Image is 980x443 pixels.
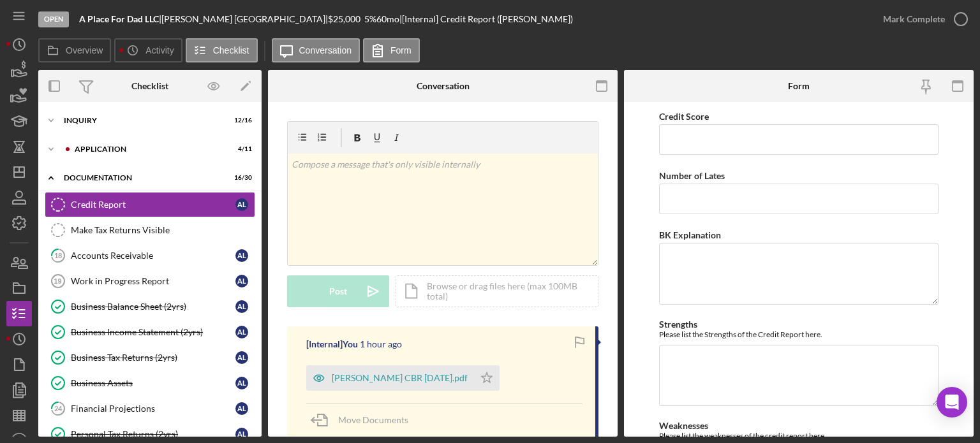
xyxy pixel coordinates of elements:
[360,339,402,349] time: 2025-09-15 18:42
[659,170,725,181] label: Number of Lates
[145,45,174,55] label: Activity
[45,294,255,319] a: Business Balance Sheet (2yrs)AL
[64,174,220,182] div: Documentation
[71,352,235,363] div: Business Tax Returns (2yrs)
[659,111,709,122] label: Credit Score
[306,404,421,436] button: Move Documents
[338,414,408,425] span: Move Documents
[417,81,470,91] div: Conversation
[235,428,248,440] div: A L
[235,275,248,287] div: A L
[659,229,721,240] label: BK Explanation
[54,404,63,412] tspan: 24
[287,275,389,307] button: Post
[229,117,252,124] div: 12 / 16
[332,373,468,383] div: [PERSON_NAME] CBR [DATE].pdf
[64,117,220,124] div: Inquiry
[45,370,255,396] a: Business AssetsAL
[399,14,573,24] div: | [Internal] Credit Report ([PERSON_NAME])
[38,11,69,27] div: Open
[131,81,168,91] div: Checklist
[71,225,255,235] div: Make Tax Returns Visible
[45,243,255,268] a: 18Accounts ReceivableAL
[38,38,111,62] button: Overview
[299,45,352,55] label: Conversation
[79,14,161,24] div: |
[114,38,182,62] button: Activity
[306,339,358,349] div: [Internal] You
[54,251,62,259] tspan: 18
[71,251,235,261] div: Accounts Receivable
[364,14,376,24] div: 5 %
[883,6,945,32] div: Mark Complete
[235,198,248,211] div: A L
[272,38,360,62] button: Conversation
[788,81,810,91] div: Form
[376,14,399,24] div: 60 mo
[45,217,255,243] a: Make Tax Returns Visible
[45,345,255,370] a: Business Tax Returns (2yrs)AL
[71,301,235,312] div: Business Balance Sheet (2yrs)
[937,387,967,418] div: Open Intercom Messenger
[659,319,697,330] label: Strengths
[659,431,939,440] div: Please list the weaknesses of the credit report here
[213,45,249,55] label: Checklist
[659,420,708,431] label: Weaknesses
[235,300,248,313] div: A L
[390,45,412,55] label: Form
[75,145,220,153] div: Application
[235,326,248,338] div: A L
[870,6,974,32] button: Mark Complete
[186,38,258,62] button: Checklist
[45,319,255,345] a: Business Income Statement (2yrs)AL
[235,351,248,364] div: A L
[79,13,159,24] b: A Place For Dad LLC
[45,396,255,421] a: 24Financial ProjectionsAL
[229,145,252,153] div: 4 / 11
[45,268,255,294] a: 19Work in Progress ReportAL
[329,275,347,307] div: Post
[71,378,235,388] div: Business Assets
[235,377,248,389] div: A L
[328,13,360,24] span: $25,000
[71,276,235,286] div: Work in Progress Report
[161,14,328,24] div: [PERSON_NAME] [GEOGRAPHIC_DATA] |
[71,429,235,439] div: Personal Tax Returns (2yrs)
[235,402,248,415] div: A L
[71,200,235,210] div: Credit Report
[363,38,420,62] button: Form
[45,192,255,217] a: Credit ReportAL
[229,174,252,182] div: 16 / 30
[54,277,61,285] tspan: 19
[71,327,235,337] div: Business Income Statement (2yrs)
[659,330,939,339] div: Please list the Strengths of the Credit Report here.
[66,45,103,55] label: Overview
[306,365,500,391] button: [PERSON_NAME] CBR [DATE].pdf
[71,403,235,414] div: Financial Projections
[235,249,248,262] div: A L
